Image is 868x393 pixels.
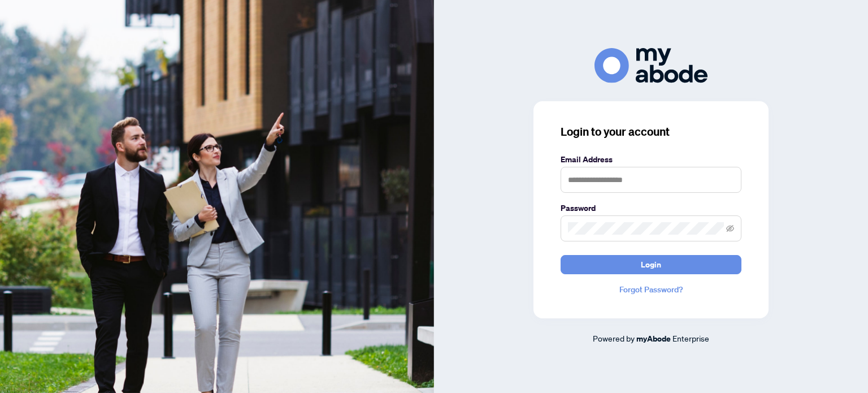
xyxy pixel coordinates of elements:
[636,332,671,345] a: myAbode
[594,48,708,83] img: ma-logo
[726,224,734,232] span: eye-invisible
[561,202,741,214] label: Password
[561,255,741,274] button: Login
[672,333,709,343] span: Enterprise
[593,333,635,343] span: Powered by
[561,153,741,166] label: Email Address
[561,283,741,296] a: Forgot Password?
[641,256,661,274] span: Login
[561,124,741,140] h3: Login to your account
